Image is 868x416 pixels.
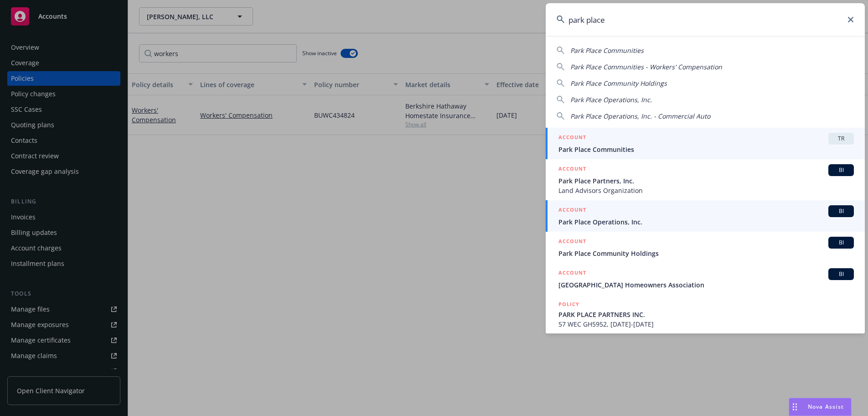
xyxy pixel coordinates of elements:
[546,159,865,200] a: ACCOUNTBIPark Place Partners, Inc.Land Advisors Organization
[789,398,801,416] div: Drag to move
[558,145,854,154] span: Park Place Communities
[558,237,586,248] h5: ACCOUNT
[546,263,865,295] a: ACCOUNTBI[GEOGRAPHIC_DATA] Homeowners Association
[546,232,865,263] a: ACCOUNTBIPark Place Community Holdings
[570,46,644,55] span: Park Place Communities
[570,62,722,71] span: Park Place Communities - Workers' Compensation
[832,270,850,278] span: BI
[546,295,865,334] a: POLICYPARK PLACE PARTNERS INC.57 WEC GH5952, [DATE]-[DATE]
[832,135,850,143] span: TR
[546,3,865,36] input: Search...
[558,280,854,290] span: [GEOGRAPHIC_DATA] Homeowners Association
[558,249,854,258] span: Park Place Community Holdings
[558,300,579,309] h5: POLICY
[546,200,865,232] a: ACCOUNTBIPark Place Operations, Inc.
[546,128,865,159] a: ACCOUNTTRPark Place Communities
[558,319,854,329] span: 57 WEC GH5952, [DATE]-[DATE]
[558,164,586,175] h5: ACCOUNT
[808,403,844,411] span: Nova Assist
[832,166,850,174] span: BI
[832,239,850,247] span: BI
[558,205,586,216] h5: ACCOUNT
[570,112,710,120] span: Park Place Operations, Inc. - Commercial Auto
[558,133,586,144] h5: ACCOUNT
[789,398,852,416] button: Nova Assist
[558,310,854,319] span: PARK PLACE PARTNERS INC.
[570,95,652,104] span: Park Place Operations, Inc.
[558,186,854,195] span: Land Advisors Organization
[832,207,850,215] span: BI
[558,268,586,279] h5: ACCOUNT
[558,217,854,227] span: Park Place Operations, Inc.
[558,176,854,186] span: Park Place Partners, Inc.
[570,79,667,88] span: Park Place Community Holdings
